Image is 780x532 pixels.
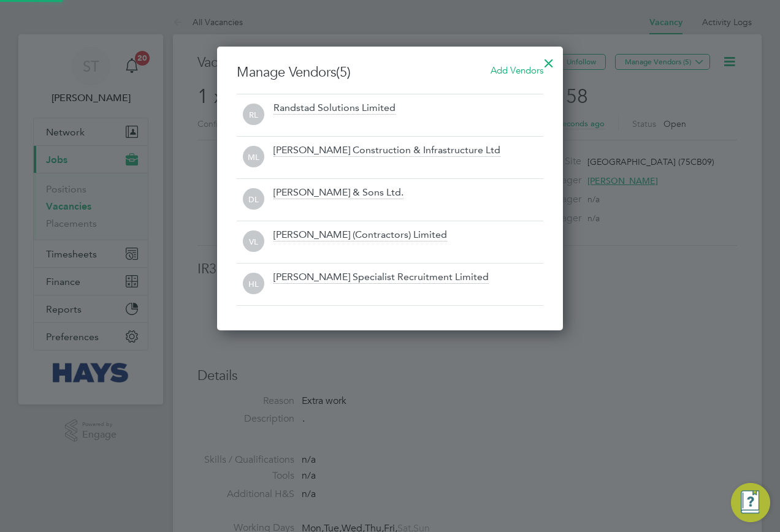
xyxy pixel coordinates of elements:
[243,273,264,295] span: HL
[336,64,351,80] span: (5)
[273,186,403,200] div: [PERSON_NAME] & Sons Ltd.
[237,64,543,82] h3: Manage Vendors
[273,271,489,284] div: [PERSON_NAME] Specialist Recruitment Limited
[273,229,447,242] div: [PERSON_NAME] (Contractors) Limited
[273,102,396,115] div: Randstad Solutions Limited
[243,189,264,210] span: DL
[243,231,264,253] span: VL
[491,64,543,76] span: Add Vendors
[731,483,770,522] button: Engage Resource Center
[273,144,500,158] div: [PERSON_NAME] Construction & Infrastructure Ltd
[243,104,264,126] span: RL
[243,146,264,168] span: ML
